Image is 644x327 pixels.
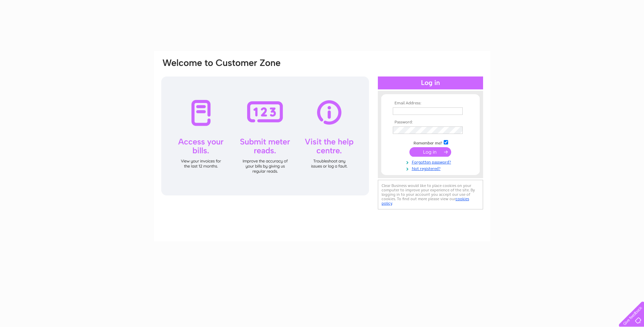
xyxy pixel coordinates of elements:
[378,180,483,209] div: Clear Business would like to place cookies on your computer to improve your experience of the sit...
[391,139,470,146] td: Remember me?
[391,120,470,125] th: Password:
[409,147,451,157] input: Submit
[391,101,470,106] th: Email Address:
[382,196,469,206] a: cookies policy
[393,165,470,171] a: Not registered?
[393,158,470,165] a: Forgotten password?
